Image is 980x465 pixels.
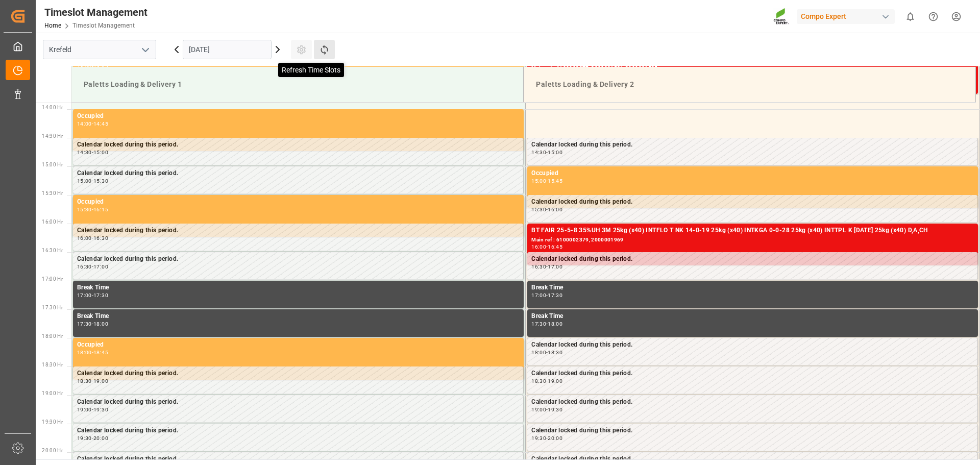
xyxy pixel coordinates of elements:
div: Occupied [77,197,520,207]
div: Calendar locked during this period. [531,454,973,464]
div: 15:30 [531,207,546,212]
div: Calendar locked during this period. [531,369,973,379]
span: 16:30 Hr [42,248,63,253]
div: - [546,379,548,383]
div: - [92,436,93,440]
div: Timeslot Management [44,5,148,20]
div: 16:30 [77,264,92,269]
span: 18:30 Hr [42,362,63,368]
div: - [546,436,548,440]
div: Calendar locked during this period. [77,369,519,379]
div: Calendar locked during this period. [531,254,973,264]
div: 16:15 [93,207,108,212]
span: 14:00 Hr [42,105,63,110]
div: - [92,322,93,326]
div: 19:00 [531,407,546,412]
div: 18:45 [93,350,108,355]
div: Main ref : 6100002379, 2000001969 [531,236,974,244]
div: - [92,207,93,212]
div: 18:00 [77,350,92,355]
div: 17:00 [77,293,92,298]
div: 16:30 [93,236,108,240]
div: Calendar locked during this period. [77,397,519,407]
div: - [546,407,548,412]
div: 20:00 [548,436,562,440]
div: 16:45 [548,244,562,249]
div: Occupied [531,168,974,179]
div: Calendar locked during this period. [531,397,973,407]
div: - [92,293,93,298]
button: show 0 new notifications [899,5,922,28]
div: Calendar locked during this period. [77,426,519,436]
div: Calendar locked during this period. [77,226,519,236]
div: - [92,150,93,155]
div: - [546,293,548,298]
div: 14:45 [93,121,108,126]
div: 19:30 [531,436,546,440]
div: Calendar locked during this period. [77,254,519,264]
div: Calendar locked during this period. [77,168,519,179]
div: Calendar locked during this period. [531,140,973,150]
div: Occupied [77,340,520,350]
div: 19:00 [77,407,92,412]
span: 19:30 Hr [42,419,63,425]
div: 18:00 [531,350,546,355]
div: - [546,207,548,212]
div: - [546,264,548,269]
div: - [92,179,93,183]
div: 19:00 [548,379,562,383]
div: - [92,121,93,126]
button: Help Center [922,5,945,28]
div: 14:30 [77,150,92,155]
div: 17:00 [93,264,108,269]
div: 17:30 [77,322,92,326]
div: Compo Expert [797,9,895,24]
div: 18:30 [531,379,546,383]
div: Break Time [77,311,520,322]
div: Calendar locked during this period. [77,454,519,464]
span: 18:00 Hr [42,333,63,339]
img: Screenshot%202023-09-29%20at%2010.02.21.png_1712312052.png [773,8,790,26]
div: 16:30 [531,264,546,269]
span: 17:00 Hr [42,276,63,282]
div: 17:30 [548,293,562,298]
div: 19:30 [77,436,92,440]
div: Occupied [77,111,520,121]
div: - [546,244,548,249]
div: 18:30 [77,379,92,383]
span: 16:00 Hr [42,219,63,225]
span: 15:00 Hr [42,162,63,167]
span: 15:30 Hr [42,190,63,196]
div: 15:00 [548,150,562,155]
div: 15:00 [93,150,108,155]
div: 18:00 [93,322,108,326]
div: 16:00 [548,207,562,212]
div: 15:30 [77,207,92,212]
div: 17:30 [93,293,108,298]
div: 19:00 [93,379,108,383]
div: 14:30 [531,150,546,155]
div: - [92,350,93,355]
div: 15:00 [531,179,546,183]
span: 14:30 Hr [42,133,63,139]
div: Paletts Loading & Delivery 1 [80,75,515,94]
div: 14:00 [77,121,92,126]
div: 20:00 [93,436,108,440]
div: 15:45 [548,179,562,183]
div: 19:30 [548,407,562,412]
div: Calendar locked during this period. [531,197,973,207]
div: 17:00 [531,293,546,298]
div: Calendar locked during this period. [77,140,519,150]
button: Compo Expert [797,7,899,26]
div: - [546,179,548,183]
input: Type to search/select [43,40,156,59]
div: 15:00 [77,179,92,183]
div: - [92,236,93,240]
div: Break Time [531,311,974,322]
div: 15:30 [93,179,108,183]
div: Paletts Loading & Delivery 2 [532,75,967,94]
div: 16:00 [77,236,92,240]
div: Break Time [531,283,974,293]
div: 19:30 [93,407,108,412]
div: - [92,264,93,269]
